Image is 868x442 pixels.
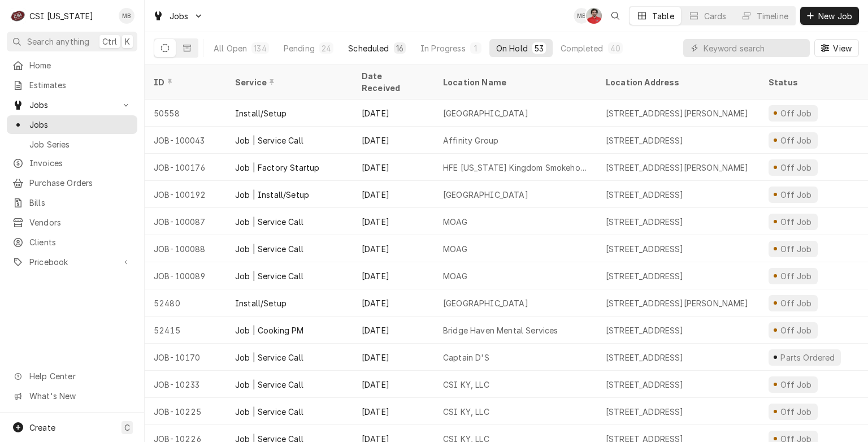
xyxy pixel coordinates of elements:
div: JOB-100043 [145,127,226,154]
div: Matt Brewington's Avatar [119,8,134,24]
div: Off Job [779,324,813,336]
span: Home [29,59,132,71]
div: Off Job [779,243,813,255]
div: MOAG [443,216,468,228]
div: 134 [254,42,266,54]
div: NF [586,8,602,24]
div: Job | Service Call [235,379,303,391]
div: Job | Cooking PM [235,324,304,336]
div: C [10,8,26,24]
div: In Progress [420,42,466,54]
div: Off Job [779,216,813,228]
a: Go to Jobs [148,7,208,25]
div: [STREET_ADDRESS] [606,352,684,363]
div: 50558 [145,99,226,127]
a: Purchase Orders [7,174,137,192]
span: Purchase Orders [29,177,132,189]
button: New Job [800,7,859,25]
a: Bills [7,193,137,212]
div: Completed [561,42,603,54]
div: [GEOGRAPHIC_DATA] [443,297,528,309]
span: Create [29,423,55,432]
span: What's New [29,390,131,402]
div: MB [119,8,134,24]
button: Search anythingCtrlK [7,32,137,51]
div: Off Job [779,162,813,174]
a: Go to Help Center [7,367,137,385]
div: MOAG [443,243,468,255]
span: New Job [816,10,854,22]
div: [DATE] [353,398,434,425]
span: C [124,422,130,434]
span: Jobs [170,10,189,22]
div: [DATE] [353,154,434,181]
div: Job | Service Call [235,352,303,363]
a: Job Series [7,135,137,154]
span: K [125,36,130,47]
div: JOB-100088 [145,235,226,262]
span: Ctrl [102,36,117,47]
div: MB [574,8,589,24]
div: HFE [US_STATE] Kingdom Smokehouse & Marketplace [443,162,588,174]
span: Job Series [29,138,132,150]
div: [STREET_ADDRESS] [606,270,684,282]
div: [GEOGRAPHIC_DATA] [443,107,528,119]
div: [DATE] [353,344,434,371]
div: 53 [535,42,544,54]
div: On Hold [496,42,528,54]
div: [DATE] [353,181,434,208]
div: Pending [284,42,315,54]
div: [DATE] [353,317,434,344]
div: Job | Service Call [235,270,303,282]
a: Clients [7,233,137,252]
div: [DATE] [353,99,434,127]
div: JOB-100192 [145,181,226,208]
span: Invoices [29,157,132,169]
a: Go to Jobs [7,96,137,114]
div: Scheduled [348,42,389,54]
div: CSI KY, LLC [443,406,489,418]
div: 40 [610,42,620,54]
a: Estimates [7,76,137,94]
div: Parts Ordered [779,352,836,363]
div: CSI KY, LLC [443,379,489,391]
span: View [831,42,854,54]
div: [DATE] [353,289,434,317]
div: ID [154,76,215,88]
div: Off Job [779,379,813,391]
div: JOB-10170 [145,344,226,371]
div: [STREET_ADDRESS][PERSON_NAME] [606,107,749,119]
div: [STREET_ADDRESS] [606,379,684,391]
div: Bridge Haven Mental Services [443,324,558,336]
div: [DATE] [353,235,434,262]
div: [DATE] [353,127,434,154]
div: [GEOGRAPHIC_DATA] [443,189,528,201]
span: Estimates [29,79,132,91]
div: Install/Setup [235,107,287,119]
div: Captain D'S [443,352,489,363]
div: [DATE] [353,262,434,289]
div: JOB-10225 [145,398,226,425]
div: JOB-10233 [145,371,226,398]
a: Jobs [7,115,137,134]
div: Off Job [779,189,813,201]
span: Pricebook [29,256,115,268]
div: [DATE] [353,371,434,398]
div: All Open [214,42,247,54]
div: 52415 [145,317,226,344]
div: [STREET_ADDRESS][PERSON_NAME] [606,162,749,174]
div: [STREET_ADDRESS] [606,216,684,228]
div: MOAG [443,270,468,282]
div: Table [652,10,674,22]
a: Vendors [7,213,137,232]
div: Off Job [779,270,813,282]
div: Timeline [757,10,788,22]
span: Jobs [29,119,132,131]
div: JOB-100087 [145,208,226,235]
div: Install/Setup [235,297,287,309]
a: Go to What's New [7,387,137,405]
div: Job | Service Call [235,243,303,255]
div: [STREET_ADDRESS] [606,189,684,201]
div: [STREET_ADDRESS] [606,324,684,336]
div: 52480 [145,289,226,317]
